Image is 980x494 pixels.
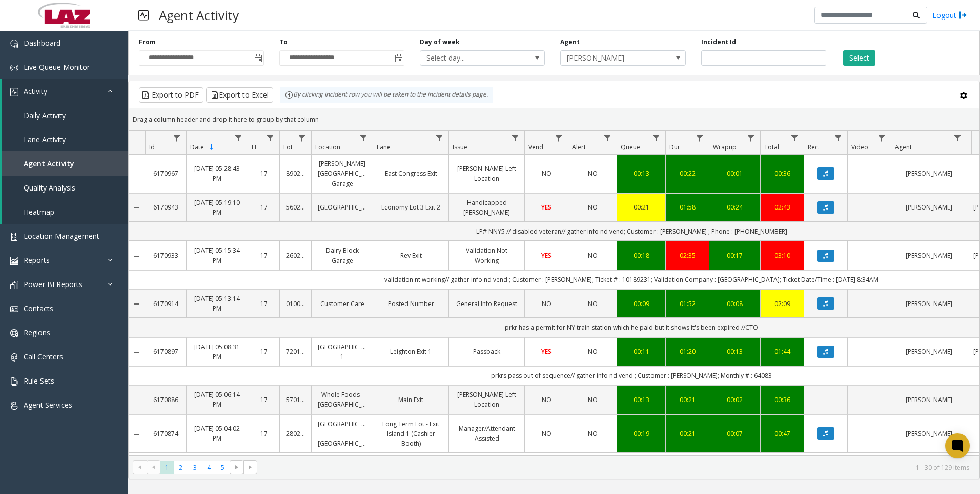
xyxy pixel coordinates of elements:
img: 'icon' [10,353,18,362]
div: 00:09 [623,299,659,309]
a: 00:19 [623,429,659,439]
img: logout [959,10,967,21]
a: 00:36 [767,168,798,178]
div: 00:13 [623,395,659,405]
a: [DATE] 05:06:14 PM [193,390,241,409]
button: Select [843,50,875,66]
img: 'icon' [10,377,18,386]
a: Long Term Lot - Exit Island 1 (Cashier Booth) [379,419,442,449]
span: Sortable [208,143,216,151]
img: 'icon' [10,40,18,48]
a: 6170897 [151,347,180,356]
a: Rec. Filter Menu [831,131,845,145]
a: [DATE] 05:13:14 PM [193,294,241,313]
a: Quality Analysis [2,176,128,200]
a: NO [531,299,562,309]
a: [PERSON_NAME] Left Location [455,390,518,409]
a: Lane Activity [2,127,128,151]
span: YES [541,203,552,212]
a: 17 [254,251,273,260]
a: Main Exit [379,395,442,405]
a: NO [531,168,562,178]
a: 17 [254,395,273,405]
button: Export to Excel [206,87,273,103]
a: Collapse Details [129,300,145,308]
span: Go to the last page [247,463,255,471]
a: 560271 [286,202,305,212]
a: 00:17 [716,251,754,260]
a: YES [531,202,562,212]
kendo-pager-info: 1 - 30 of 129 items [263,463,969,472]
a: NO [575,299,610,309]
a: Issue Filter Menu [508,131,522,145]
a: 02:35 [672,251,703,260]
span: NO [542,429,552,438]
img: 'icon' [10,233,18,241]
span: Rec. [808,143,820,151]
span: Dashboard [24,38,60,48]
label: Agent [560,37,580,47]
a: General Info Request [455,299,518,309]
span: [PERSON_NAME] [561,51,660,65]
span: Rule Sets [24,376,54,386]
div: By clicking Incident row you will be taken to the incident details page. [280,87,493,103]
a: Activity [2,79,128,103]
div: 00:13 [623,168,659,178]
span: Page 1 [160,461,174,474]
a: 00:47 [767,429,798,439]
a: [PERSON_NAME] [897,347,961,356]
a: Collapse Details [129,430,145,439]
label: Incident Id [701,37,736,47]
span: Lane Activity [24,135,66,144]
div: 00:07 [716,429,754,439]
a: 17 [254,299,273,309]
a: NO [575,429,610,439]
button: Export to PDF [139,87,203,103]
a: 02:09 [767,299,798,309]
a: [PERSON_NAME] [897,299,961,309]
span: Video [851,143,868,151]
span: Agent Services [24,400,72,410]
a: Collapse Details [129,348,145,356]
span: Heatmap [24,207,54,217]
a: [DATE] 05:04:02 PM [193,424,241,443]
a: Agent Filter Menu [951,131,965,145]
a: 00:21 [623,202,659,212]
span: Agent Activity [24,159,74,168]
a: [PERSON_NAME] [897,395,961,405]
a: 010016 [286,299,305,309]
a: 03:10 [767,251,798,260]
span: Location [315,143,340,151]
div: 01:20 [672,347,703,356]
span: Issue [453,143,467,151]
a: NO [531,429,562,439]
a: Daily Activity [2,103,128,127]
div: 00:08 [716,299,754,309]
a: 17 [254,168,273,178]
img: 'icon' [10,305,18,313]
a: Dur Filter Menu [693,131,707,145]
a: 00:11 [623,347,659,356]
span: Date [190,143,204,151]
a: Video Filter Menu [875,131,889,145]
img: 'icon' [10,281,18,289]
a: 00:21 [672,395,703,405]
a: NO [575,202,610,212]
a: 02:43 [767,202,798,212]
a: 00:21 [672,429,703,439]
a: YES [531,347,562,356]
a: 17 [254,202,273,212]
span: Dur [669,143,680,151]
span: Agent [895,143,912,151]
a: 00:22 [672,168,703,178]
span: H [252,143,256,151]
img: 'icon' [10,64,18,72]
img: 'icon' [10,88,18,96]
div: Drag a column header and drop it here to group by that column [129,110,979,128]
a: Wrapup Filter Menu [744,131,758,145]
a: 260229 [286,251,305,260]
